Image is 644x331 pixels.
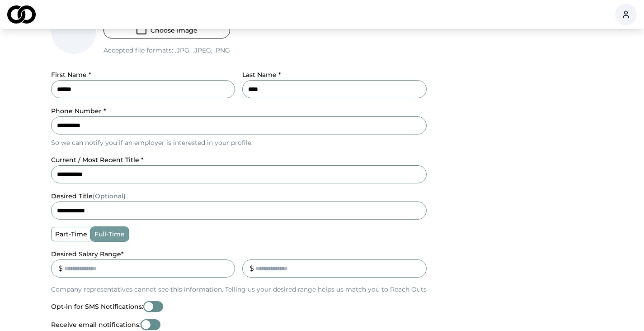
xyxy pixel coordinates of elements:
label: _ [242,250,245,258]
p: Accepted file formats: [103,46,230,55]
div: $ [58,263,63,274]
button: Choose Image [103,22,230,38]
p: So we can notify you if an employer is interested in your profile. [51,138,427,147]
span: .jpg, .jpeg, .png [173,46,230,54]
label: First Name * [51,71,91,79]
label: Phone Number * [51,107,106,115]
label: desired title [51,192,126,200]
div: $ [249,263,254,274]
p: Company representatives cannot see this information. Telling us your desired range helps us match... [51,285,427,294]
label: Desired Salary Range * [51,250,124,258]
label: Receive email notifications: [51,321,141,328]
img: logo [7,5,36,24]
label: Opt-in for SMS Notifications: [51,303,143,310]
label: current / most recent title * [51,156,144,164]
span: (Optional) [93,192,126,200]
label: part-time [52,227,91,241]
label: full-time [91,227,128,241]
label: Last Name * [242,71,281,79]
